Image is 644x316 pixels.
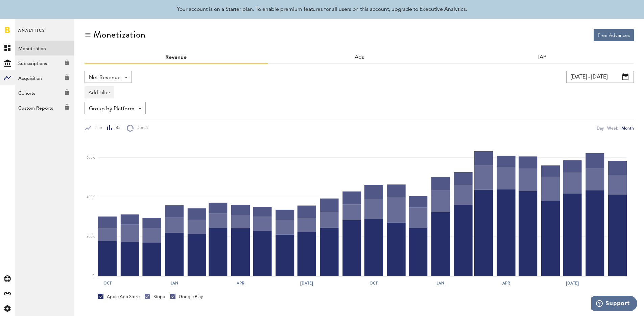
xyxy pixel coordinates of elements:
[15,85,74,100] a: Cohorts
[87,235,95,238] text: 200K
[591,296,637,313] iframe: Opens a widget where you can find more information
[369,280,378,286] text: Oct
[436,280,444,286] text: Jan
[87,156,95,159] text: 600K
[165,55,187,60] a: Revenue
[93,274,95,278] text: 0
[15,55,74,70] a: Subscriptions
[597,125,604,132] div: Day
[87,196,95,199] text: 400K
[85,86,114,98] button: Add Filter
[621,125,634,132] div: Month
[91,125,102,131] span: Line
[300,280,313,286] text: [DATE]
[145,294,165,300] div: Stripe
[18,26,45,41] span: Analytics
[113,125,122,131] span: Bar
[607,125,618,132] div: Week
[93,29,146,40] div: Monetization
[594,29,634,41] button: Free Advances
[170,294,203,300] div: Google Play
[15,70,74,85] a: Acquisition
[566,280,579,286] text: [DATE]
[236,280,244,286] text: Apr
[134,125,148,131] span: Donut
[89,103,135,115] span: Group by Platform
[355,55,364,60] a: Ads
[98,294,140,300] div: Apple App Store
[170,280,178,286] text: Jan
[502,280,510,286] text: Apr
[15,41,74,55] a: Monetization
[89,72,121,84] span: Net Revenue
[538,55,546,60] a: IAP
[103,280,112,286] text: Oct
[177,5,467,14] div: Your account is on a Starter plan. To enable premium features for all users on this account, upgr...
[15,100,74,115] a: Custom Reports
